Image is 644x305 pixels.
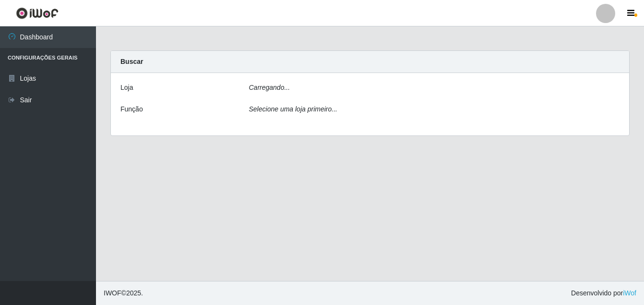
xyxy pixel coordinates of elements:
[120,104,143,114] label: Função
[120,83,133,93] label: Loja
[16,7,59,19] img: CoreUI Logo
[571,288,636,298] span: Desenvolvido por
[104,289,121,297] span: IWOF
[104,288,143,298] span: © 2025 .
[623,289,636,297] a: iWof
[120,58,143,65] strong: Buscar
[249,84,290,91] i: Carregando...
[249,105,337,113] i: Selecione uma loja primeiro...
